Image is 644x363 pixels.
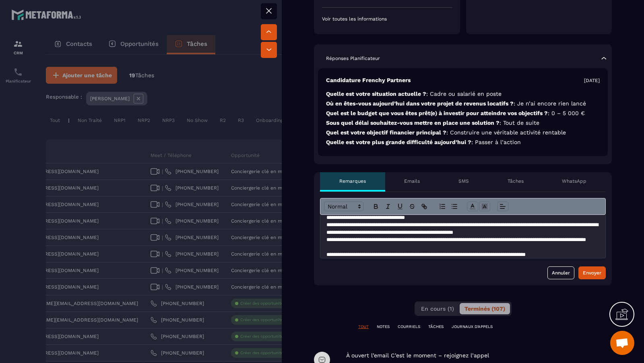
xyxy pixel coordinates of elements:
p: Quel est le budget que vous êtes prêt(e) à investir pour atteindre vos objectifs ? [326,109,600,117]
p: COURRIELS [398,324,420,330]
p: TOUT [358,324,369,330]
p: Où en êtes-vous aujourd’hui dans votre projet de revenus locatifs ? [326,100,600,107]
p: Candidature Frenchy Partners [326,76,411,84]
p: Sous quel délai souhaitez-vous mettre en place une solution ? [326,119,600,127]
p: Emails [404,178,420,184]
p: JOURNAUX D'APPELS [452,324,493,330]
p: WhatsApp [562,178,586,184]
span: : 0 – 5 000 € [548,110,585,116]
span: Terminés (107) [464,305,505,312]
p: [DATE] [584,77,600,84]
p: SMS [458,178,469,184]
p: À ouvert l’email C’est le moment – rejoignez l’appel [346,352,489,359]
span: : Tout de suite [500,120,539,126]
p: Quelle est votre situation actuelle ? [326,90,600,98]
div: Envoyer [583,269,601,277]
p: Tâches [508,178,524,184]
div: Ouvrir le chat [610,331,634,355]
span: : Je n’ai encore rien lancé [514,100,586,107]
span: : Construire une véritable activité rentable [446,129,566,136]
p: TÂCHES [428,324,444,330]
button: Envoyer [578,266,606,279]
button: Annuler [547,266,574,279]
p: Quelle est votre plus grande difficulté aujourd’hui ? [326,138,600,146]
button: En cours (1) [416,303,459,314]
p: NOTES [377,324,390,330]
p: Voir toutes les informations [322,16,452,22]
span: En cours (1) [421,305,454,312]
p: Réponses Planificateur [326,55,380,62]
span: : Passer à l’action [471,139,521,145]
button: Terminés (107) [460,303,510,314]
span: : Cadre ou salarié en poste [426,91,502,97]
p: Remarques [339,178,366,184]
p: Quel est votre objectif financier principal ? [326,129,600,136]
